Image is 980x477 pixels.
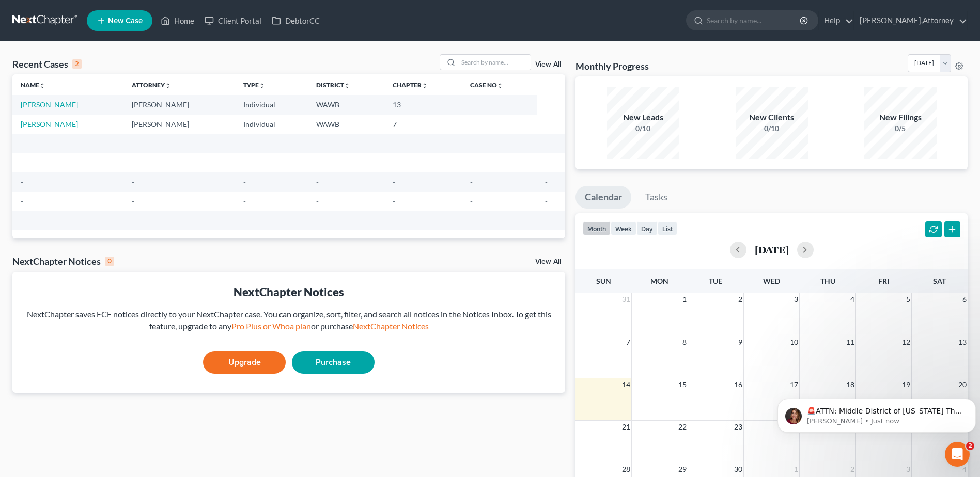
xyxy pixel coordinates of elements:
[132,139,134,148] span: -
[611,221,636,235] button: week
[864,112,937,123] div: New Filings
[621,421,631,433] span: 21
[636,221,658,235] button: day
[470,216,473,225] span: -
[292,351,375,374] a: Purchase
[243,158,246,167] span: -
[957,336,968,348] span: 13
[316,216,319,225] span: -
[905,293,911,306] span: 5
[132,178,134,186] span: -
[535,258,561,265] a: View All
[773,377,980,449] iframe: Intercom notifications message
[849,463,855,475] span: 2
[607,123,679,134] div: 0/10
[21,100,78,109] a: [PERSON_NAME]
[259,83,265,89] i: unfold_more
[243,81,265,89] a: Typeunfold_more
[545,139,548,148] span: -
[316,139,319,148] span: -
[733,378,743,391] span: 16
[21,284,557,300] div: NextChapter Notices
[545,216,548,225] span: -
[789,336,799,348] span: 10
[470,81,503,89] a: Case Nounfold_more
[737,293,743,306] span: 2
[736,123,808,134] div: 0/10
[155,11,199,30] a: Home
[733,463,743,475] span: 30
[72,59,82,69] div: 2
[235,95,308,114] td: Individual
[12,58,82,70] div: Recent Cases
[308,115,384,134] td: WAWB
[849,293,855,306] span: 4
[39,83,45,89] i: unfold_more
[707,11,801,30] input: Search by name...
[621,293,631,306] span: 31
[267,11,325,30] a: DebtorCC
[316,197,319,205] span: -
[575,60,649,72] h3: Monthly Progress
[681,336,688,348] span: 8
[384,115,462,134] td: 7
[470,197,473,205] span: -
[854,11,967,30] a: [PERSON_NAME],Attorney
[132,197,134,205] span: -
[575,186,631,209] a: Calendar
[933,277,946,285] span: Sat
[470,158,473,167] span: -
[132,81,171,89] a: Attorneyunfold_more
[793,463,799,475] span: 1
[21,120,78,129] a: [PERSON_NAME]
[422,83,428,89] i: unfold_more
[12,255,114,267] div: NextChapter Notices
[21,139,23,148] span: -
[878,277,889,285] span: Fri
[545,158,548,167] span: -
[736,112,808,123] div: New Clients
[709,277,722,285] span: Tue
[901,336,911,348] span: 12
[132,216,134,225] span: -
[621,378,631,391] span: 14
[470,178,473,186] span: -
[845,336,855,348] span: 11
[384,95,462,114] td: 13
[733,421,743,433] span: 23
[132,158,134,167] span: -
[235,115,308,134] td: Individual
[607,112,679,123] div: New Leads
[820,277,835,285] span: Thu
[737,336,743,348] span: 9
[583,221,611,235] button: month
[625,336,631,348] span: 7
[353,321,429,331] a: NextChapter Notices
[393,197,395,205] span: -
[961,293,968,306] span: 6
[231,321,311,331] a: Pro Plus or Whoa plan
[535,61,561,68] a: View All
[961,463,968,475] span: 4
[793,293,799,306] span: 3
[393,178,395,186] span: -
[621,463,631,475] span: 28
[243,197,246,205] span: -
[199,11,267,30] a: Client Portal
[105,257,114,266] div: 0
[393,81,428,89] a: Chapterunfold_more
[945,442,970,467] iframe: Intercom live chat
[393,158,395,167] span: -
[21,197,23,205] span: -
[393,139,395,148] span: -
[243,216,246,225] span: -
[545,178,548,186] span: -
[21,309,557,332] div: NextChapter saves ECF notices directly to your NextChapter case. You can organize, sort, filter, ...
[165,83,171,89] i: unfold_more
[21,158,23,167] span: -
[658,221,677,235] button: list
